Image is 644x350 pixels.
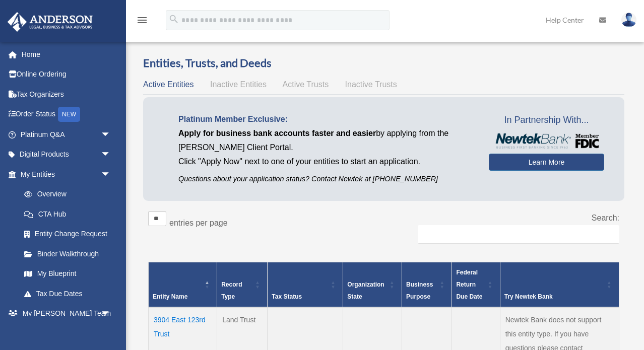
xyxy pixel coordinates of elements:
[178,173,474,185] p: Questions about your application status? Contact Newtek at [PHONE_NUMBER]
[101,164,121,185] span: arrow_drop_down
[343,262,402,308] th: Organization State: Activate to sort
[283,80,329,89] span: Active Trusts
[143,80,194,89] span: Active Entities
[153,293,187,300] span: Entity Name
[169,219,228,227] label: entries per page
[500,262,619,308] th: Try Newtek Bank : Activate to sort
[621,13,636,27] img: User Pic
[7,304,126,324] a: My [PERSON_NAME] Teamarrow_drop_down
[217,262,268,308] th: Record Type: Activate to sort
[5,12,96,32] img: Anderson Advisors Platinum Portal
[489,154,604,171] a: Learn More
[494,133,599,149] img: NewtekBankLogoSM.png
[7,84,126,104] a: Tax Organizers
[178,155,474,169] p: Click "Apply Now" next to one of your entities to start an application.
[489,112,604,128] span: In Partnership With...
[210,80,267,89] span: Inactive Entities
[402,262,452,308] th: Business Purpose: Activate to sort
[221,281,242,300] span: Record Type
[101,124,121,145] span: arrow_drop_down
[101,145,121,165] span: arrow_drop_down
[14,244,121,264] a: Binder Walkthrough
[347,281,384,300] span: Organization State
[268,262,343,308] th: Tax Status: Activate to sort
[178,126,474,155] p: by applying from the [PERSON_NAME] Client Portal.
[178,129,376,137] span: Apply for business bank accounts faster and easier
[452,262,500,308] th: Federal Return Due Date: Activate to sort
[504,291,604,303] div: Try Newtek Bank
[143,55,624,71] h3: Entities, Trusts, and Deeds
[7,104,126,125] a: Order StatusNEW
[14,224,121,244] a: Entity Change Request
[345,80,397,89] span: Inactive Trusts
[136,14,148,26] i: menu
[7,145,126,165] a: Digital Productsarrow_drop_down
[7,44,126,64] a: Home
[592,214,619,222] label: Search:
[14,204,121,224] a: CTA Hub
[136,18,148,26] a: menu
[272,293,302,300] span: Tax Status
[178,112,474,126] p: Platinum Member Exclusive:
[14,264,121,284] a: My Blueprint
[7,164,121,184] a: My Entitiesarrow_drop_down
[168,14,179,25] i: search
[406,281,433,300] span: Business Purpose
[149,262,217,308] th: Entity Name: Activate to invert sorting
[7,64,126,85] a: Online Ordering
[58,107,80,122] div: NEW
[14,184,116,204] a: Overview
[456,269,482,300] span: Federal Return Due Date
[14,284,121,304] a: Tax Due Dates
[7,124,126,145] a: Platinum Q&Aarrow_drop_down
[101,304,121,324] span: arrow_drop_down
